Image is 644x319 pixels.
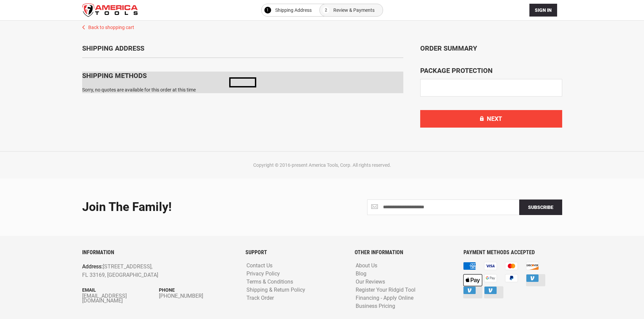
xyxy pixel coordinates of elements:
span: Review & Payments [333,6,375,14]
h6: INFORMATION [82,249,235,256]
a: [EMAIL_ADDRESS][DOMAIN_NAME] [82,294,159,303]
span: Order Summary [420,44,562,52]
div: Shipping Address [82,44,403,52]
a: About Us [354,262,379,269]
a: Privacy Policy [245,270,282,277]
a: Shipping & Return Policy [245,287,307,293]
span: 2 [325,6,327,14]
div: Package Protection [420,66,562,76]
a: Contact Us [245,262,274,269]
button: Next [420,110,562,128]
span: Subscribe [528,205,553,210]
button: Sign In [529,4,557,17]
a: Financing - Apply Online [354,295,415,301]
h6: PAYMENT METHODS ACCEPTED [463,249,562,256]
p: Phone [159,286,235,293]
button: Subscribe [519,200,562,215]
span: Next [487,115,502,122]
span: Shipping Address [275,6,312,14]
p: Email [82,286,159,293]
a: Register Your Ridgid Tool [354,287,417,293]
p: [STREET_ADDRESS], FL 33169, [GEOGRAPHIC_DATA] [82,262,205,279]
img: Loading... [229,77,256,87]
img: America Tools [82,3,138,17]
a: [PHONE_NUMBER] [159,294,235,298]
a: Terms & Conditions [245,278,295,285]
span: Address: [82,263,103,269]
h6: OTHER INFORMATION [354,249,453,256]
a: Track Order [245,295,276,301]
a: store logo [82,3,138,17]
div: Copyright © 2016-present America Tools, Corp. All rights reserved. [80,162,564,168]
a: Blog [354,270,368,277]
a: Business Pricing [354,303,397,309]
h6: SUPPORT [245,249,344,256]
a: Back to shopping cart [75,21,569,31]
div: Join the Family! [82,201,317,214]
a: Our Reviews [354,278,386,285]
span: Sign In [535,7,552,13]
span: 1 [266,6,269,14]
